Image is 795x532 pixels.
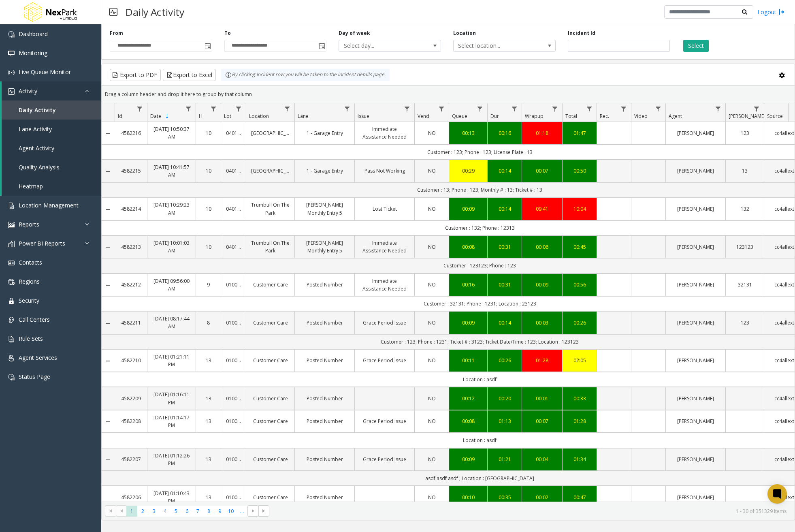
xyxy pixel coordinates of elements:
[454,167,482,175] a: 00:29
[428,205,436,212] span: NO
[119,357,142,364] a: 4582210
[618,103,629,114] a: Rec. Filter Menu
[492,417,517,425] a: 01:13
[2,100,101,120] a: Daily Activity
[152,489,191,505] a: [DATE] 01:10:43 PM
[201,281,216,288] a: 9
[492,395,517,402] a: 00:20
[454,417,482,425] div: 00:08
[224,30,231,37] label: To
[19,220,39,228] span: Reports
[671,395,720,402] a: [PERSON_NAME]
[731,167,759,175] a: 13
[226,417,241,425] a: 010016
[402,103,413,114] a: Issue Filter Menu
[527,494,557,501] a: 00:02
[201,319,216,327] a: 8
[152,452,191,467] a: [DATE] 01:12:26 PM
[492,243,517,251] a: 00:31
[428,357,436,364] span: NO
[527,395,557,402] a: 00:01
[19,106,56,114] span: Daily Activity
[19,259,42,266] span: Contacts
[527,205,557,213] div: 09:41
[527,243,557,251] div: 00:06
[671,281,720,288] a: [PERSON_NAME]
[119,243,142,251] a: 4582213
[567,395,592,402] div: 00:33
[119,395,142,402] a: 4582209
[428,244,436,250] span: NO
[360,125,409,141] a: Immediate Assistance Needed
[19,144,54,152] span: Agent Activity
[492,455,517,463] div: 01:21
[567,243,592,251] a: 00:45
[119,455,142,463] a: 4582207
[360,239,409,254] a: Immediate Assistance Needed
[102,244,115,250] a: Collapse Details
[454,395,482,402] div: 00:12
[8,31,15,38] img: 'icon'
[550,103,561,114] a: Wrapup Filter Menu
[251,395,290,402] a: Customer Care
[226,205,241,213] a: 040139
[8,222,15,228] img: 'icon'
[119,129,142,137] a: 4582216
[454,40,535,51] span: Select location...
[492,281,517,288] a: 00:31
[201,205,216,213] a: 10
[152,391,191,406] a: [DATE] 01:16:11 PM
[527,357,557,364] a: 01:28
[527,129,557,137] div: 01:18
[203,40,212,51] span: Toggle popup
[8,279,15,285] img: 'icon'
[492,167,517,175] a: 00:14
[567,129,592,137] div: 01:47
[152,125,191,141] a: [DATE] 10:50:37 AM
[201,357,216,364] a: 13
[119,319,142,327] a: 4582211
[671,205,720,213] a: [PERSON_NAME]
[19,239,65,247] span: Power BI Reports
[454,129,482,137] div: 00:13
[251,319,290,327] a: Customer Care
[119,167,142,175] a: 4582215
[226,243,241,251] a: 040139
[201,417,216,425] a: 13
[102,457,115,463] a: Collapse Details
[420,129,444,137] a: NO
[568,30,595,37] label: Incident Id
[8,50,15,57] img: 'icon'
[731,129,759,137] a: 123
[454,243,482,251] a: 00:08
[251,417,290,425] a: Customer Care
[671,319,720,327] a: [PERSON_NAME]
[567,281,592,288] a: 00:56
[454,357,482,364] div: 00:11
[19,316,50,323] span: Call Centers
[731,281,759,288] a: 32131
[653,103,664,114] a: Video Filter Menu
[152,353,191,368] a: [DATE] 01:21:11 PM
[567,319,592,327] a: 00:26
[8,260,15,266] img: 'icon'
[567,357,592,364] a: 02:05
[201,395,216,402] a: 13
[226,129,241,137] a: 040165
[454,455,482,463] a: 00:09
[19,335,43,342] span: Rule Sets
[8,241,15,247] img: 'icon'
[420,417,444,425] a: NO
[567,455,592,463] a: 01:34
[109,2,117,22] img: pageIcon
[360,167,409,175] a: Pass Not Working
[300,319,350,327] a: Posted Number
